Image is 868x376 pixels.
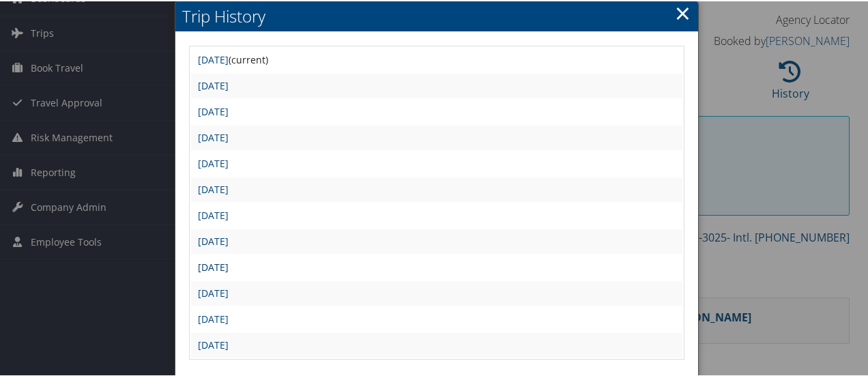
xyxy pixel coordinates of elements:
a: [DATE] [198,311,229,324]
a: [DATE] [198,156,229,169]
a: [DATE] [198,207,229,220]
a: [DATE] [198,78,229,91]
a: [DATE] [198,130,229,143]
td: (current) [191,46,682,71]
a: [DATE] [198,259,229,272]
a: [DATE] [198,285,229,298]
a: [DATE] [198,52,229,65]
a: [DATE] [198,233,229,246]
a: [DATE] [198,104,229,117]
a: [DATE] [198,337,229,350]
a: [DATE] [198,182,229,194]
